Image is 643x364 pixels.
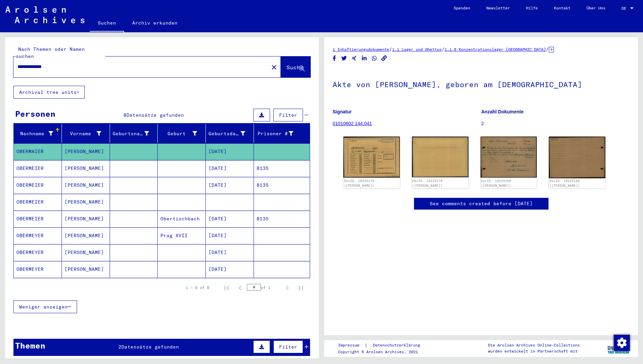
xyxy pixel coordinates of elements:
span: Filter [279,112,297,118]
div: Nachname [16,130,53,137]
button: Filter [273,340,303,353]
mat-cell: [DATE] [206,160,254,177]
a: DocID: 10225180 ([PERSON_NAME]) [481,179,511,187]
mat-cell: [PERSON_NAME] [62,160,110,177]
div: of 1 [247,284,280,291]
span: Datensätze gefunden [126,112,184,118]
b: Anzahl Dokumente [481,109,524,114]
span: Weniger anzeigen [19,304,68,310]
div: Geburtsdatum [209,128,254,139]
a: 1.1 Lager und Ghettos [392,47,442,52]
h1: Akte von [PERSON_NAME], geboren am [DEMOGRAPHIC_DATA] [333,69,630,99]
div: Zustimmung ändern [613,334,630,351]
mat-cell: [PERSON_NAME] [62,261,110,278]
mat-cell: [PERSON_NAME] [62,244,110,261]
mat-cell: Prag XVII [158,227,206,244]
mat-cell: [DATE] [206,177,254,193]
div: Geburt‏ [160,130,197,137]
a: Suchen [90,15,124,32]
a: 01010602 144.041 [333,121,372,126]
mat-cell: 8135 [254,211,310,227]
p: 2 [481,120,630,127]
mat-cell: OBERMEIER [14,211,62,227]
mat-cell: [PERSON_NAME] [62,211,110,227]
a: 1.1.6 Konzentrationslager [GEOGRAPHIC_DATA] [445,47,546,52]
mat-cell: [DATE] [206,227,254,244]
div: Personen [15,108,55,120]
div: Prisoner # [257,128,302,139]
img: Arolsen_neg.svg [5,6,84,23]
img: Zustimmung ändern [614,335,630,351]
span: / [546,46,549,52]
button: Clear [267,60,281,74]
div: 1 – 8 of 8 [186,285,209,291]
mat-cell: Obertischbach [158,211,206,227]
img: 001.jpg [343,137,400,177]
mat-cell: OBERMEIER [14,177,62,193]
img: yv_logo.png [606,340,631,357]
mat-cell: 8135 [254,177,310,193]
mat-header-cell: Geburtsdatum [206,124,254,143]
a: Impressum [338,342,365,349]
mat-cell: [DATE] [206,143,254,160]
mat-header-cell: Nachname [14,124,62,143]
mat-cell: [PERSON_NAME] [62,143,110,160]
div: Vorname [65,130,101,137]
mat-cell: [PERSON_NAME] [62,227,110,244]
img: 002.jpg [549,137,605,178]
mat-cell: OBERMAIER [14,143,62,160]
a: See comments created before [DATE] [430,200,533,207]
span: 2 [118,344,121,350]
mat-icon: close [270,63,278,71]
button: Copy link [381,54,388,63]
button: Next page [280,281,294,294]
button: Weniger anzeigen [13,300,77,313]
p: wurden entwickelt in Partnerschaft mit [488,348,580,354]
button: Share on Twitter [341,54,348,63]
mat-cell: OBERMEIER [14,194,62,210]
p: Copyright © Arolsen Archives, 2021 [338,349,428,355]
mat-cell: OBERMEYER [14,227,62,244]
div: Geburtsdatum [209,130,245,137]
span: Filter [279,344,297,350]
mat-cell: [PERSON_NAME] [62,177,110,193]
mat-cell: [DATE] [206,244,254,261]
p: Die Arolsen Archives Online-Collections [488,342,580,348]
button: Share on LinkedIn [361,54,368,63]
mat-label: Nach Themen oder Namen suchen [16,46,85,59]
div: Themen [15,339,45,352]
span: 8 [123,112,126,118]
button: Share on Xing [351,54,358,63]
button: Share on Facebook [331,54,338,63]
div: Geburt‏ [160,128,205,139]
mat-header-cell: Geburtsname [110,124,158,143]
span: / [389,46,392,52]
a: Archiv erkunden [124,15,186,31]
button: Previous page [233,281,247,294]
a: DocID: 10225179 ([PERSON_NAME]) [344,179,374,187]
mat-cell: [DATE] [206,211,254,227]
mat-cell: OBERMEIER [14,160,62,177]
span: DE [621,6,629,11]
span: Datensätze gefunden [121,344,179,350]
button: Suche [281,57,310,77]
a: DocID: 10225180 ([PERSON_NAME]) [550,179,580,187]
a: DocID: 10225179 ([PERSON_NAME]) [412,179,443,187]
img: 001.jpg [481,137,537,178]
div: Geburtsname [113,130,149,137]
a: 1 Inhaftierungsdokumente [333,47,389,52]
button: First page [220,281,233,294]
img: 002.jpg [412,137,468,177]
a: Datenschutzerklärung [368,342,428,349]
mat-header-cell: Geburt‏ [158,124,206,143]
div: Nachname [16,128,62,139]
button: Last page [294,281,307,294]
div: Vorname [65,128,110,139]
mat-cell: OBERMEYER [14,244,62,261]
button: Archival tree units [13,86,85,99]
button: Share on WhatsApp [371,54,378,63]
div: Prisoner # [257,130,293,137]
mat-cell: 8135 [254,160,310,177]
mat-header-cell: Prisoner # [254,124,310,143]
mat-cell: [DATE] [206,261,254,278]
